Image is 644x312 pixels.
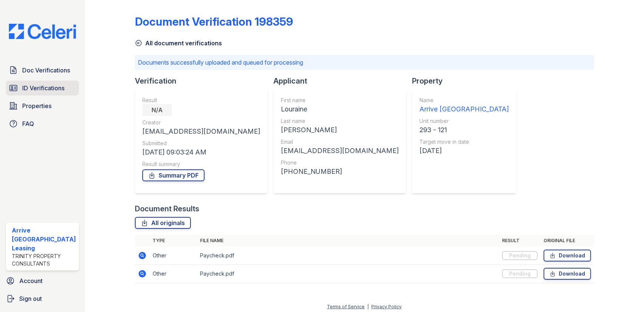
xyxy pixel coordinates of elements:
th: Result [499,235,541,247]
div: Submitted [142,140,260,147]
td: Paycheck.pdf [197,247,499,265]
div: Applicant [273,76,412,86]
div: Target move in date [419,138,509,146]
div: Trinity Property Consultants [12,253,76,267]
td: Other [150,265,197,283]
div: Louraine [281,104,399,114]
td: Other [150,247,197,265]
span: Doc Verifications [22,66,70,75]
div: Document Results [135,204,199,214]
div: Unit number [419,117,509,125]
div: | [368,304,369,309]
a: Terms of Service [327,304,365,309]
a: Download [544,250,591,261]
div: [EMAIL_ADDRESS][DOMAIN_NAME] [142,126,260,137]
th: File name [197,235,499,247]
span: Properties [22,101,52,110]
span: ID Verifications [22,84,64,92]
p: Documents successfully uploaded and queued for processing [138,58,591,67]
div: [EMAIL_ADDRESS][DOMAIN_NAME] [281,146,399,156]
a: ID Verifications [6,81,79,95]
div: Arrive [GEOGRAPHIC_DATA] Leasing [12,226,76,253]
div: Name [419,97,509,104]
a: Doc Verifications [6,63,79,78]
div: First name [281,97,399,104]
div: Email [281,138,399,146]
div: Arrive [GEOGRAPHIC_DATA] [419,104,509,114]
span: Sign out [19,294,42,303]
span: Account [19,276,43,285]
a: Privacy Policy [372,304,402,309]
div: Result summary [142,160,260,168]
div: [DATE] 09:03:24 AM [142,147,260,157]
a: Account [3,273,82,288]
div: [PERSON_NAME] [281,125,399,135]
a: Properties [6,98,79,113]
div: Last name [281,117,399,125]
a: All document verifications [135,39,222,48]
div: Pending [502,269,538,278]
div: Verification [135,76,273,86]
div: Document Verification 198359 [135,15,293,28]
a: All originals [135,217,191,229]
img: CE_Logo_Blue-a8612792a0a2168367f1c8372b55b34899dd931a85d93a1a3d3e32e68fde9ad4.png [3,24,82,39]
td: Paycheck.pdf [197,265,499,283]
th: Original file [541,235,594,247]
div: 293 - 121 [419,125,509,135]
div: N/A [142,104,172,116]
div: [DATE] [419,146,509,156]
a: Sign out [3,291,82,306]
div: Phone [281,159,399,166]
span: FAQ [22,119,34,128]
div: Property [412,76,522,86]
th: Type [150,235,197,247]
a: Download [544,268,591,280]
div: Pending [502,251,538,260]
div: Result [142,97,260,104]
div: Creator [142,119,260,126]
a: Name Arrive [GEOGRAPHIC_DATA] [419,97,509,114]
a: FAQ [6,116,79,131]
a: Summary PDF [142,169,205,181]
div: [PHONE_NUMBER] [281,166,399,177]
